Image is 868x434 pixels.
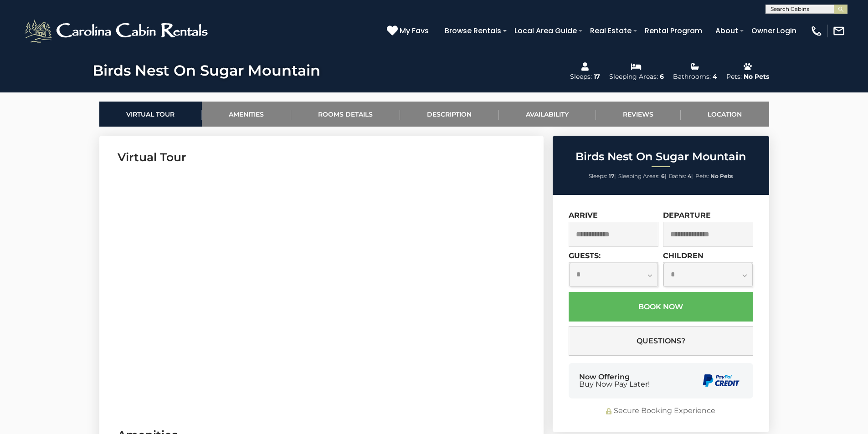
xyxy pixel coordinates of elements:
span: Pets: [695,173,709,179]
li: | [669,170,693,182]
a: Owner Login [747,23,801,39]
img: mail-regular-white.png [832,25,845,37]
img: White-1-2.png [23,17,212,45]
li: | [618,170,667,182]
a: Virtual Tour [99,102,202,127]
a: Amenities [202,102,291,127]
h3: Virtual Tour [118,149,525,165]
a: Local Area Guide [510,23,581,39]
li: | [589,170,616,182]
a: Location [681,102,769,127]
a: Rooms Details [291,102,400,127]
a: Description [400,102,499,127]
a: Rental Program [640,23,707,39]
label: Guests: [569,251,601,260]
span: Sleeping Areas: [618,173,660,179]
button: Book Now [569,292,753,322]
label: Arrive [569,211,598,220]
span: Sleeps: [589,173,607,179]
div: Now Offering [579,373,650,388]
a: Real Estate [586,23,636,39]
span: Buy Now Pay Later! [579,381,650,388]
a: My Favs [387,25,431,37]
button: Questions? [569,326,753,356]
img: phone-regular-white.png [810,25,823,37]
a: Availability [499,102,596,127]
strong: 17 [609,173,614,179]
label: Children [663,251,704,260]
h2: Birds Nest On Sugar Mountain [555,151,767,163]
div: Secure Booking Experience [569,406,753,416]
span: My Favs [400,25,429,36]
strong: 4 [688,173,691,179]
strong: No Pets [710,173,733,179]
label: Departure [663,211,711,220]
strong: 6 [661,173,665,179]
span: Baths: [669,173,686,179]
a: About [711,23,743,39]
a: Reviews [596,102,681,127]
a: Browse Rentals [440,23,506,39]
